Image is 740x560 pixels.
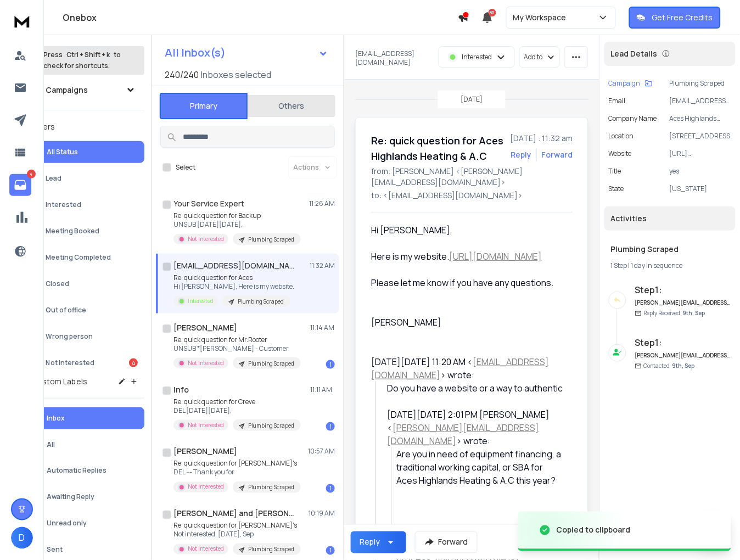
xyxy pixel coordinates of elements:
[11,527,33,549] button: D
[63,11,458,24] h1: Onebox
[489,9,496,16] span: 50
[27,170,36,178] p: 4
[9,174,31,196] a: 4
[629,7,721,29] button: Get Free Credits
[11,11,33,31] img: logo
[557,525,631,536] div: Copied to clipboard
[652,12,713,23] p: Get Free Credits
[513,12,571,23] p: My Workspace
